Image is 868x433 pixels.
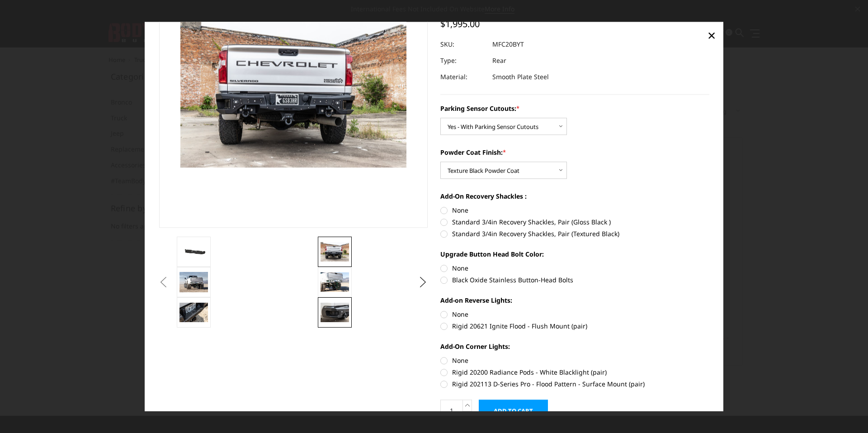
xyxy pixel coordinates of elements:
label: None [440,356,709,365]
iframe: Chat Widget [823,390,868,433]
img: 2020-2025 Chevrolet / GMC 2500-3500 - Freedom Series - Rear Bumper [179,245,208,259]
label: Standard 3/4in Recovery Shackles, Pair (Textured Black) [440,229,709,238]
img: 2020-2025 Chevrolet / GMC 2500-3500 - Freedom Series - Rear Bumper [321,243,349,262]
label: Powder Coat Finish: [440,148,709,157]
dd: MFC20BYT [492,36,524,52]
label: Standard 3/4in Recovery Shackles, Pair (Gloss Black ) [440,217,709,227]
label: None [440,263,709,273]
label: Rigid 202113 D-Series Pro - Flood Pattern - Surface Mount (pair) [440,379,709,389]
img: 2020-2025 Chevrolet / GMC 2500-3500 - Freedom Series - Rear Bumper [321,303,349,322]
img: 2020-2025 Chevrolet / GMC 2500-3500 - Freedom Series - Rear Bumper [179,272,208,292]
label: None [440,309,709,319]
dd: Rear [492,52,506,69]
img: 2020-2025 Chevrolet / GMC 2500-3500 - Freedom Series - Rear Bumper [321,273,349,292]
label: Upgrade Button Head Bolt Color: [440,249,709,259]
label: Parking Sensor Cutouts: [440,104,709,113]
dt: Material: [440,69,486,85]
img: 2020-2025 Chevrolet / GMC 2500-3500 - Freedom Series - Rear Bumper [179,303,208,322]
label: Rigid 20621 Ignite Flood - Flush Mount (pair) [440,321,709,331]
dt: Type: [440,52,486,69]
a: Close [704,29,719,43]
label: Add-On Corner Lights: [440,342,709,351]
span: $1,995.00 [440,18,480,30]
button: Next [416,276,430,289]
span: × [708,26,716,45]
dt: SKU: [440,36,486,52]
dd: Smooth Plate Steel [492,69,549,85]
label: Add-on Reverse Lights: [440,295,709,305]
label: Add-On Recovery Shackles : [440,191,709,201]
label: Black Oxide Stainless Button-Head Bolts [440,275,709,285]
label: None [440,205,709,215]
button: Previous [157,276,170,289]
input: Add to Cart [479,400,548,422]
label: Rigid 20200 Radiance Pods - White Blacklight (pair) [440,367,709,377]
